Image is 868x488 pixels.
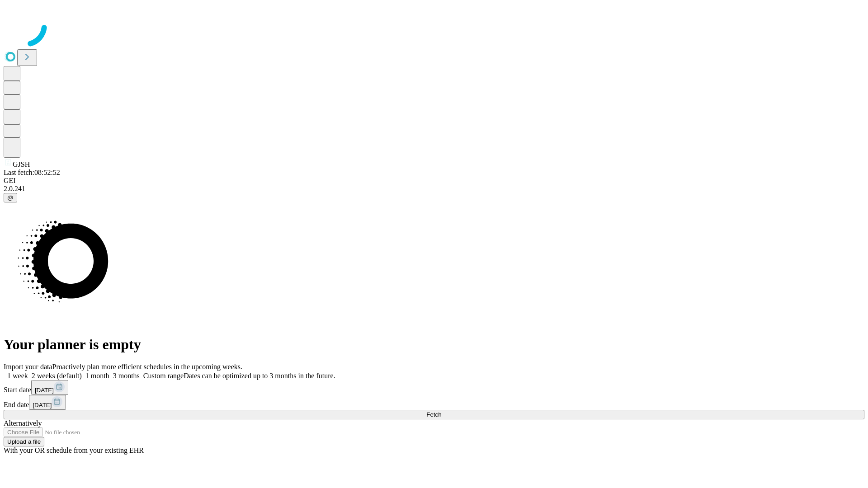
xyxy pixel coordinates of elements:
[4,410,864,419] button: Fetch
[32,372,82,380] span: 2 weeks (default)
[426,411,441,418] span: Fetch
[4,177,864,185] div: GEI
[85,372,109,380] span: 1 month
[4,363,52,371] span: Import your data
[4,437,44,446] button: Upload a file
[143,372,184,380] span: Custom range
[33,402,52,408] span: [DATE]
[4,185,864,193] div: 2.0.241
[4,419,42,427] span: Alternatively
[7,372,28,380] span: 1 week
[4,446,144,454] span: With your OR schedule from your existing EHR
[184,372,335,380] span: Dates can be optimized up to 3 months in the future.
[4,193,17,202] button: @
[113,372,140,380] span: 3 months
[13,160,30,168] span: GJSH
[35,387,54,394] span: [DATE]
[29,395,66,410] button: [DATE]
[4,380,864,395] div: Start date
[4,169,60,176] span: Last fetch: 08:52:52
[52,363,242,371] span: Proactively plan more efficient schedules in the upcoming weeks.
[4,395,864,410] div: End date
[31,380,68,395] button: [DATE]
[4,336,864,353] h1: Your planner is empty
[7,194,14,201] span: @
